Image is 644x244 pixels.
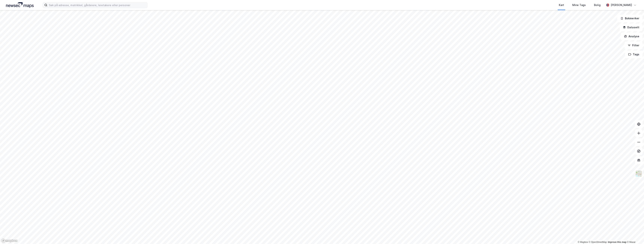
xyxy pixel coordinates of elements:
[625,226,644,244] div: Kontrollprogram for chat
[625,226,644,244] iframe: Chat Widget
[625,42,643,49] button: Filter
[625,51,643,58] button: Tags
[594,3,601,7] div: Bolig
[608,241,626,243] a: Improve this map
[1,239,18,243] a: Mapbox homepage
[620,24,643,31] button: Datasett
[621,33,643,40] button: Analyse
[611,3,632,7] div: [PERSON_NAME]
[572,3,586,7] div: Mine Tags
[47,2,147,8] input: Søk på adresse, matrikkel, gårdeiere, leietakere eller personer
[635,170,642,177] img: Z
[559,3,564,7] div: Kart
[6,2,34,8] img: logo.a4113a55bc3d86da70a041830d287a7e.svg
[589,241,607,243] a: OpenStreetMap
[617,15,643,22] button: Bokmerker
[578,241,588,243] a: Mapbox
